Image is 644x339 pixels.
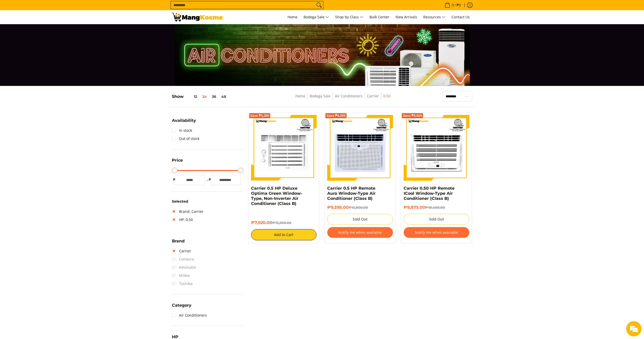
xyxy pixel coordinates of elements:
img: Carrier 0.5 HP Remote Aura Window-Type Air Conditioner (Class B) [327,115,393,181]
button: Sold Out [404,214,469,225]
span: 0 [451,3,455,7]
span: Kelvinator [172,263,196,271]
span: Shop by Class [335,14,363,20]
summary: Open [172,158,183,166]
h6: ₱9,595.00 [327,205,393,210]
nav: Breadcrumbs [261,93,425,105]
a: Carrier 0.5 HP Deluxe Optima Green Window-Type, Non-Inverter Air Conditioner (Class B) [251,186,302,206]
del: ₱15,800.00 [349,205,368,210]
span: Save ₱5,280 [250,114,269,117]
span: ₱ [172,177,177,182]
span: Bodega Sale [304,14,329,20]
h6: ₱9,875.00 [404,205,469,210]
a: Bodega Sale [301,10,332,24]
span: Category [172,303,191,307]
span: Contact Us [451,15,470,19]
span: Midea [172,271,190,280]
a: Bodega Sale [310,94,331,98]
span: ₱0 [456,3,462,7]
a: Carrier [367,94,379,98]
a: HP: 0.50 [172,216,193,224]
span: New Arrivals [395,15,417,19]
span: Availability [172,119,196,123]
a: Out of stock [172,135,199,143]
span: Home [287,15,297,19]
span: • [443,2,462,8]
button: Add to Cart [251,229,317,240]
button: Notify me when available [327,227,393,238]
nav: Main Menu [228,10,472,24]
span: HP [172,335,178,339]
h6: ₱7,920.00 [251,220,317,225]
a: Bulk Center [367,10,392,24]
a: Carrier [172,247,191,255]
a: Air Conditioners [172,311,207,319]
a: Carrier 0.50 HP Remote ICool Window-Type Air Conditioner (Class B) [404,186,455,201]
button: 48 [219,95,229,99]
a: Brand: Carrier [172,207,203,216]
summary: Open [172,239,185,247]
a: Home [285,10,300,24]
button: 36 [209,95,219,99]
img: Bodega Sale Aircon l Mang Kosme: Home Appliances Warehouse Sale [172,13,223,21]
span: 0.50 [383,93,390,99]
a: New Arrivals [393,10,420,24]
span: Bulk Center [369,15,389,19]
a: Resources [421,10,448,24]
span: Resources [423,14,445,20]
span: Save ₱6,205 [326,114,346,117]
del: ₱18,400.00 [425,205,445,210]
span: Save ₱8,525 [403,114,422,117]
summary: Open [172,303,191,311]
a: Home [295,94,305,98]
del: ₱13,200.00 [272,221,291,225]
a: Carrier 0.5 HP Remote Aura Window-Type Air Conditioner (Class B) [327,186,376,201]
button: Search [315,1,323,9]
h5: Show [172,94,229,99]
button: Sold Out [327,214,393,225]
button: 24 [200,95,209,99]
img: Carrier 0.50 HP Remote ICool Window-Type Air Conditioner (Class B) [404,115,469,181]
button: Notify me when available [404,227,469,238]
a: In stock [172,126,192,135]
a: Air Conditioners [335,94,363,98]
img: Carrier 0.5 HP Deluxe Optima Green Window-Type, Non-Inverter Air Conditioner (Class B) [251,115,317,181]
span: ₱ [208,177,213,182]
span: Brand [172,239,185,243]
span: Toshiba [172,280,193,288]
span: Price [172,158,183,162]
button: 12 [184,95,200,99]
a: Shop by Class [333,10,366,24]
span: Condura [172,255,194,263]
summary: Open [172,119,196,126]
a: Contact Us [449,10,472,24]
h6: Selected [172,199,243,204]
